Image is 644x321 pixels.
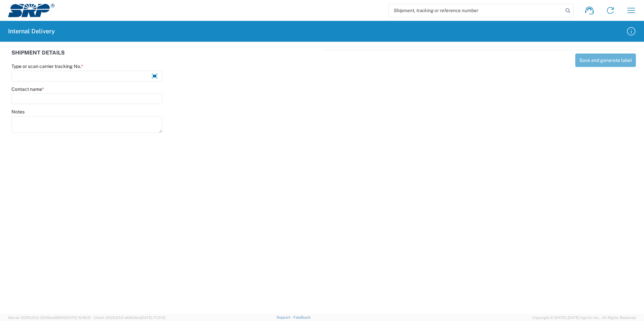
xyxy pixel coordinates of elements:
span: [DATE] 17:21:12 [140,316,166,320]
label: Notes [11,109,25,115]
img: srp [8,4,55,17]
span: Client: 2025.20.0-e640dba [94,316,166,320]
a: Support [277,315,293,319]
label: Type or scan carrier tracking No. [11,63,83,69]
div: SHIPMENT DETAILS [11,50,320,63]
span: [DATE] 10:18:31 [65,316,91,320]
h2: Internal Delivery [8,27,55,35]
span: Copyright © [DATE]-[DATE] Agistix Inc., All Rights Reserved [532,315,636,321]
label: Contact name [11,86,44,92]
a: Feedback [293,315,311,319]
input: Shipment, tracking or reference number [389,4,563,17]
span: Server: 2025.20.0-32d5ea39505 [8,316,91,320]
